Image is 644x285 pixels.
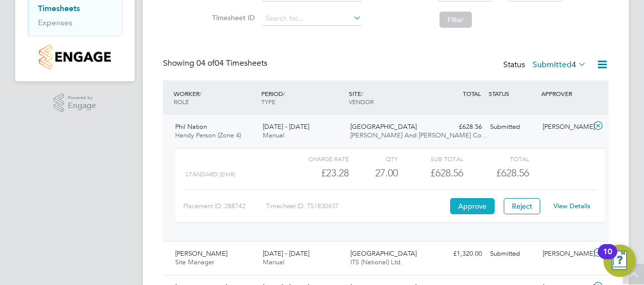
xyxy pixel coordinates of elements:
[350,258,402,266] span: ITS (National) Ltd.
[398,165,463,181] div: £628.56
[263,131,285,139] span: Manual
[185,171,235,178] span: Standard (£/HR)
[68,102,96,110] span: Engage
[398,153,463,165] div: Sub Total
[54,93,97,113] a: Powered byEngage
[284,153,349,165] div: Charge rate
[174,98,189,106] span: ROLE
[163,58,269,69] div: Showing
[346,84,434,111] div: SITE
[39,44,110,69] img: countryside-properties-logo-retina.png
[350,131,488,139] span: [PERSON_NAME] And [PERSON_NAME] Co…
[171,84,259,111] div: WORKER
[539,119,591,135] div: [PERSON_NAME]
[350,249,417,258] span: [GEOGRAPHIC_DATA]
[539,84,591,103] div: APPROVER
[68,93,96,102] span: Powered by
[572,60,576,70] span: 4
[433,119,486,135] div: £628.56
[553,202,590,210] a: View Details
[175,249,227,258] span: [PERSON_NAME]
[284,165,349,181] div: £23.28
[262,12,361,26] input: Search for...
[533,60,586,70] label: Submitted
[261,98,275,106] span: TYPE
[259,84,346,111] div: PERIOD
[439,12,472,28] button: Filter
[603,252,612,265] div: 10
[263,258,285,266] span: Manual
[496,167,529,179] span: £628.56
[175,131,241,139] span: Handy Person (Zone 4)
[463,89,481,98] span: TOTAL
[38,4,80,13] a: Timesheets
[504,198,540,214] button: Reject
[463,153,529,165] div: Total
[350,122,417,131] span: [GEOGRAPHIC_DATA]
[503,58,588,72] div: Status
[199,89,202,98] span: /
[209,13,255,22] label: Timesheet ID
[486,119,539,135] div: Submitted
[266,198,448,214] div: Timesheet ID: TS1830437
[183,198,266,214] div: Placement ID: 288742
[603,245,636,277] button: Open Resource Center, 10 new notifications
[175,258,214,266] span: Site Manager
[486,84,539,103] div: STATUS
[263,122,309,131] span: [DATE] - [DATE]
[349,165,398,181] div: 27.00
[361,89,363,98] span: /
[349,98,374,106] span: VENDOR
[450,198,495,214] button: Approve
[27,44,123,69] a: Go to home page
[196,58,215,68] span: 04 of
[539,246,591,262] div: [PERSON_NAME]
[349,153,398,165] div: QTY
[196,58,267,68] span: 04 Timesheets
[175,122,207,131] span: Phil Nation
[263,249,309,258] span: [DATE] - [DATE]
[433,246,486,262] div: £1,320.00
[38,18,72,27] a: Expenses
[283,89,285,98] span: /
[486,246,539,262] div: Submitted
